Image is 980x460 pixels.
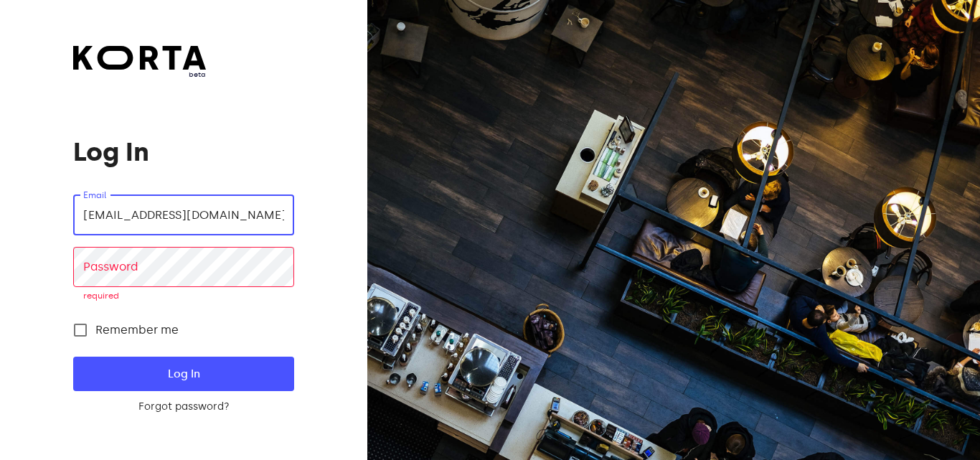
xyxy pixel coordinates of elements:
span: beta [73,70,206,80]
button: Log In [73,357,293,391]
h1: Log In [73,138,293,166]
a: Forgot password? [73,400,293,414]
p: required [83,289,283,304]
img: Korta [73,46,206,70]
a: beta [73,46,206,80]
span: Log In [96,365,270,383]
span: Remember me [95,321,179,339]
